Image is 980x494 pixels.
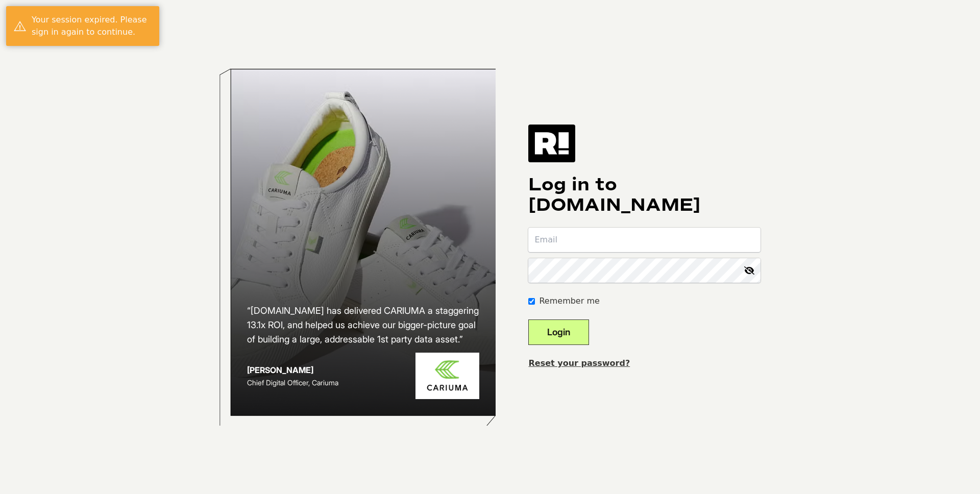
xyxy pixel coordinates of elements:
[247,304,480,347] h2: “[DOMAIN_NAME] has delivered CARIUMA a staggering 13.1x ROI, and helped us achieve our bigger-pic...
[32,14,152,38] div: Your session expired. Please sign in again to continue.
[528,125,575,162] img: Retention.com
[539,295,599,307] label: Remember me
[247,365,313,375] strong: [PERSON_NAME]
[247,378,338,387] span: Chief Digital Officer, Cariuma
[528,319,589,345] button: Login
[528,228,761,252] input: Email
[415,353,479,399] img: Cariuma
[528,358,630,368] a: Reset your password?
[528,175,761,215] h1: Log in to [DOMAIN_NAME]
